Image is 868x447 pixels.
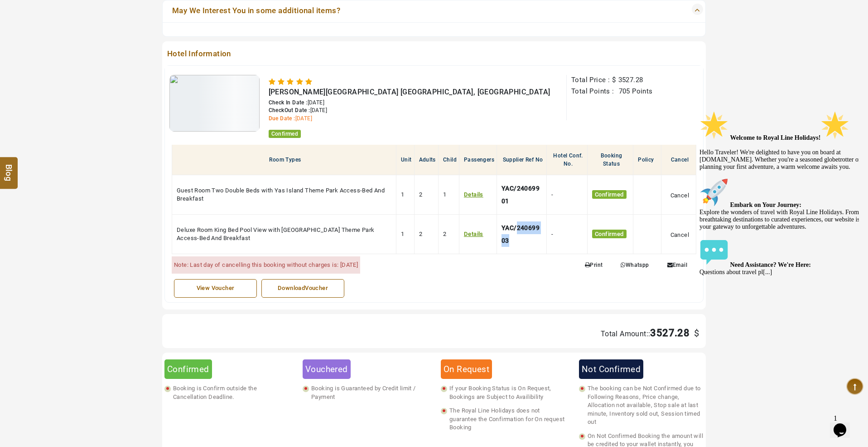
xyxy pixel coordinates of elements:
[571,87,614,95] span: Total Points :
[579,359,643,379] div: Not Confirmed
[164,359,212,379] div: Confirmed
[308,99,324,106] span: [DATE]
[696,107,859,406] iframe: chat widget
[164,48,650,61] span: Hotel Information
[592,230,627,238] span: Confirmed
[618,76,643,84] span: 3527.28
[261,279,344,298] a: DownloadVoucher
[174,279,257,298] a: View Voucher
[612,76,616,84] span: $
[578,259,609,272] a: Print
[650,327,690,339] span: 3527.28
[4,27,165,168] span: Hello Traveler! We're delighted to have you on board at [DOMAIN_NAME]. Whether you're a seasoned ...
[269,99,308,106] span: Check In Date :
[172,145,396,175] th: Room Types
[585,384,704,427] span: The booking can be Not Confirmed due to Following Reasons, Price change, Allocation not available...
[443,191,446,198] span: 1
[447,407,565,432] span: The Royal Line Holidays does not guarantee the Confirmation for On request Booking
[670,231,689,238] a: Cancel
[464,231,483,237] a: Details
[601,329,651,338] span: Total Amount::
[401,191,404,198] span: 1
[303,359,351,379] div: Vouchered
[269,107,310,113] span: CheckOut Date :
[438,145,459,175] th: Child
[614,259,656,272] a: Whatspp
[502,182,544,207] div: YAC/24069901
[269,130,301,138] span: Confirmed
[619,87,653,95] span: 705 Points
[34,94,106,101] strong: Embark on Your Journey:
[309,384,427,401] span: Booking is Guaranteed by Credit limit / Payment
[4,4,167,169] div: 🌟 Welcome to Royal Line Holidays!🌟Hello Traveler! We're delighted to have you on board at [DOMAIN...
[667,262,687,268] span: Email
[4,131,33,160] img: :speech_balloon:
[414,145,438,175] th: Adults
[551,191,553,198] span: -
[459,145,497,175] th: Passengers
[497,145,546,175] th: Supplier Ref No
[419,191,422,198] span: 2
[401,231,404,237] span: 1
[592,190,627,199] span: Confirmed
[621,262,649,268] span: Whatspp
[177,187,385,202] span: Guest Room Two Double Beds with Yas Island Theme Park Access-Bed And Breakfast
[266,284,339,293] div: DownloadVoucher
[34,154,115,161] strong: Need Assistance? We're Here:
[441,359,492,379] div: On Request
[171,384,289,401] span: Booking is Confirm outside the Cancellation Deadline.
[4,71,33,100] img: :rocket:
[638,157,654,163] span: Policy
[502,221,544,247] div: YAC/24069903
[692,328,699,339] span: $
[174,261,358,268] span: Note: Last day of cancelling this booking without charges is: [DATE]
[310,107,327,113] span: [DATE]
[125,4,154,33] img: :star2:
[169,5,646,18] a: May We Interest You in some additional items?
[547,145,588,175] th: Hotel Conf. No.
[179,284,252,293] div: View Voucher
[34,27,154,34] strong: Welcome to Royal Line Holidays!
[419,231,422,237] span: 2
[670,192,689,199] a: Cancel
[3,164,15,172] span: Blog
[571,76,610,84] span: Total Price :
[396,145,414,175] th: Unit
[269,88,550,96] span: [PERSON_NAME][GEOGRAPHIC_DATA] [GEOGRAPHIC_DATA], [GEOGRAPHIC_DATA]
[661,259,694,272] a: Email
[447,384,565,401] span: If your Booking Status is On Request, Bookings are Subject to Availibility
[443,231,446,237] span: 2
[830,411,859,438] iframe: chat widget
[551,231,553,237] span: -
[4,4,33,33] img: :star2:
[269,115,295,122] span: Due Date :
[585,262,603,268] span: Print
[295,115,312,122] span: [DATE]
[169,75,260,132] img: SQ0hEI7Y_d2b5ca33bd970f64a6301fa75ae2eb22.png
[177,226,375,241] span: Deluxe Room King Bed Pool View with [GEOGRAPHIC_DATA] Theme Park Access-Bed And Breakfast
[587,145,633,175] th: Booking Status
[464,191,483,198] a: Details
[661,145,696,175] th: Cancel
